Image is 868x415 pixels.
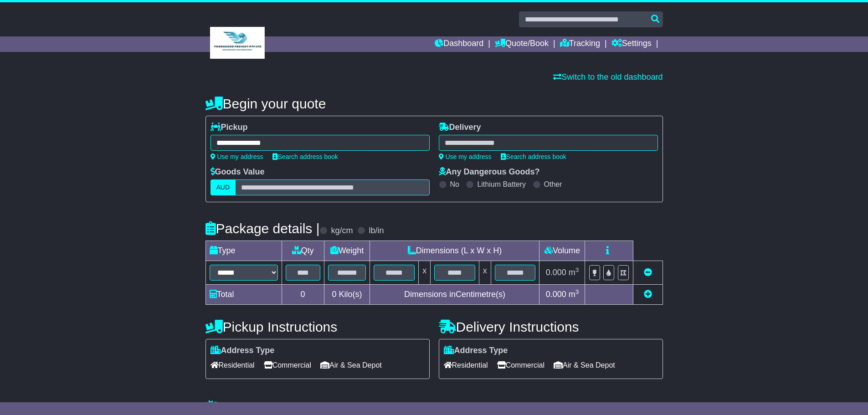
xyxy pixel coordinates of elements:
[205,96,663,111] h4: Begin your quote
[205,221,320,236] h4: Package details |
[419,261,431,285] td: x
[544,180,562,189] label: Other
[553,72,663,82] a: Switch to the old dashboard
[320,358,382,372] span: Air & Sea Depot
[264,358,311,372] span: Commercial
[439,319,663,334] h4: Delivery Instructions
[370,241,539,261] td: Dimensions (L x W x H)
[575,288,579,295] sup: 3
[282,241,324,261] td: Qty
[495,36,549,52] a: Quote/Book
[332,290,336,299] span: 0
[205,285,282,305] td: Total
[477,180,526,189] label: Lithium Battery
[497,358,544,372] span: Commercial
[575,266,579,273] sup: 3
[546,268,566,277] span: 0.000
[324,241,370,261] td: Weight
[205,400,663,415] h4: Warranty & Insurance
[282,285,324,305] td: 0
[554,358,615,372] span: Air & Sea Depot
[569,268,579,277] span: m
[331,226,353,236] label: kg/cm
[611,36,652,52] a: Settings
[211,123,248,133] label: Pickup
[211,346,275,356] label: Address Type
[211,358,255,372] span: Residential
[450,180,459,189] label: No
[435,36,483,52] a: Dashboard
[205,241,282,261] td: Type
[539,241,585,261] td: Volume
[211,179,236,195] label: AUD
[370,285,539,305] td: Dimensions in Centimetre(s)
[439,123,481,133] label: Delivery
[369,226,384,236] label: lb/in
[560,36,600,52] a: Tracking
[324,285,370,305] td: Kilo(s)
[439,153,492,160] a: Use my address
[272,153,338,160] a: Search address book
[644,268,652,277] a: Remove this item
[644,290,652,299] a: Add new item
[444,358,488,372] span: Residential
[569,290,579,299] span: m
[444,346,508,356] label: Address Type
[211,167,265,177] label: Goods Value
[205,319,430,334] h4: Pickup Instructions
[501,153,566,160] a: Search address book
[439,167,540,177] label: Any Dangerous Goods?
[211,153,263,160] a: Use my address
[546,290,566,299] span: 0.000
[479,261,491,285] td: x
